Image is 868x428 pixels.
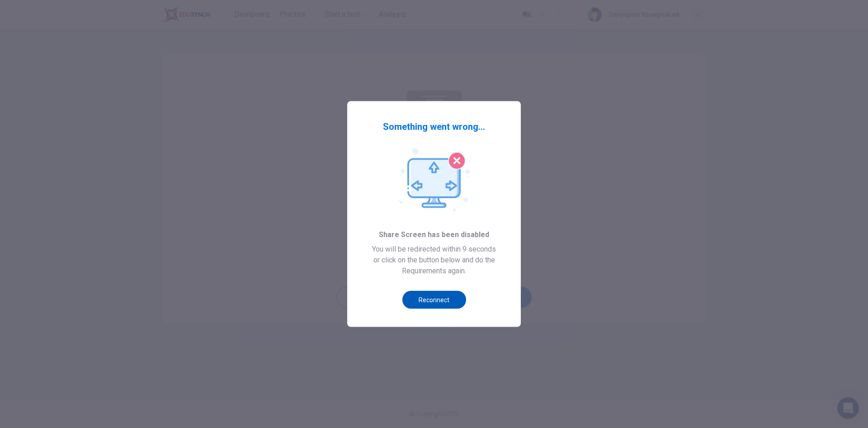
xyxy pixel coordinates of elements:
[362,255,506,276] span: or click on the button below and do the Requirements again.
[402,291,466,309] button: Reconnect
[372,244,496,255] span: You will be redirected within 9 seconds
[379,229,489,240] span: Share Screen has been disabled
[383,119,485,134] span: Something went wrong...
[398,148,470,212] img: Screenshare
